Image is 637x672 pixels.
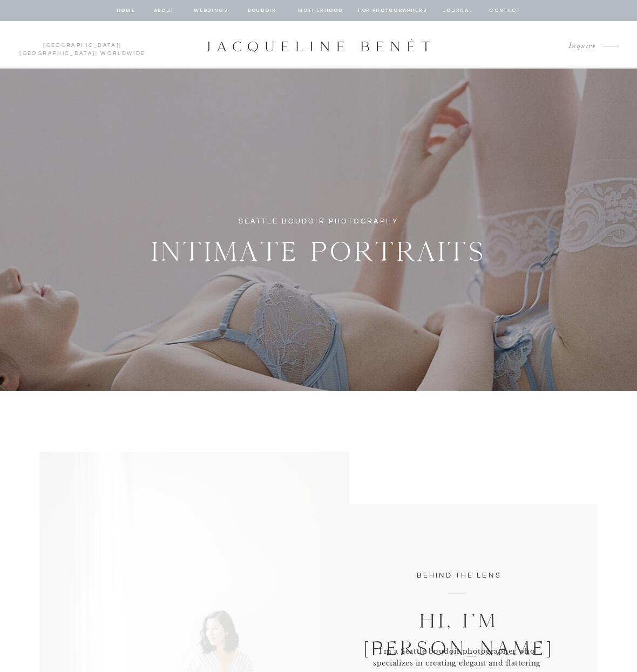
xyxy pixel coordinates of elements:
a: BOUDOIR [247,6,277,16]
a: contact [488,6,522,16]
h3: behind the lens [406,570,511,582]
a: Motherhood [298,6,342,16]
a: Inquire [560,39,595,53]
a: [GEOGRAPHIC_DATA] [43,43,119,48]
p: | | Worldwide [15,42,151,48]
a: for photographers [358,6,427,16]
h2: Intimate Portraits [149,229,488,267]
a: Weddings [193,6,229,16]
h1: Seattle Boudoir Photography [232,215,405,228]
a: journal [441,6,474,16]
a: [GEOGRAPHIC_DATA] [19,51,96,56]
p: Hi, I’m [PERSON_NAME] [362,607,556,631]
a: about [153,6,175,16]
a: home [116,6,135,16]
